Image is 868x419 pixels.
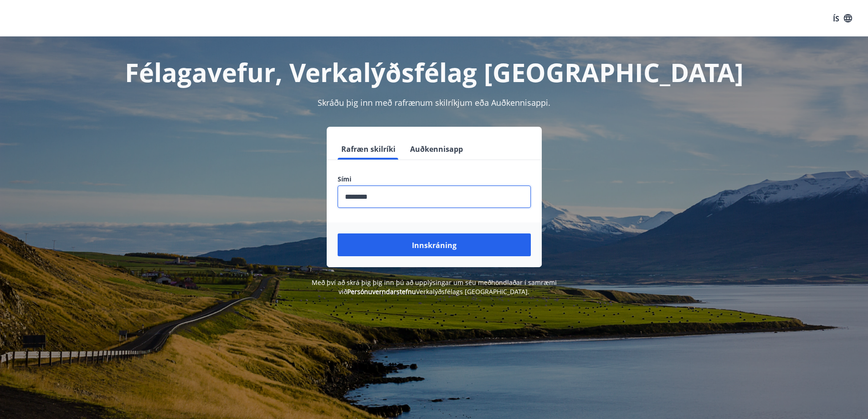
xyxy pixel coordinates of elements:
[338,175,351,183] font: Sími
[341,144,395,154] font: Rafræn skilríki
[312,278,557,296] font: Með því að skrá þig þig inn þú að upplýsingar um séu meðhöndlaðar í samræmi við
[347,287,416,296] a: Persónuverndarstefnu
[338,233,531,256] button: Innskráning
[125,55,744,89] font: Félagavefur, Verkalýðsfélag [GEOGRAPHIC_DATA]
[416,287,529,296] font: Verkalýðsfélags [GEOGRAPHIC_DATA].
[318,97,550,108] font: Skráðu þig inn með rafrænum skilríkjum eða Auðkennisappi.
[828,10,857,27] button: ÍS
[833,13,839,23] font: ÍS
[410,144,463,154] font: Auðkennisapp
[412,240,457,250] font: Innskráning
